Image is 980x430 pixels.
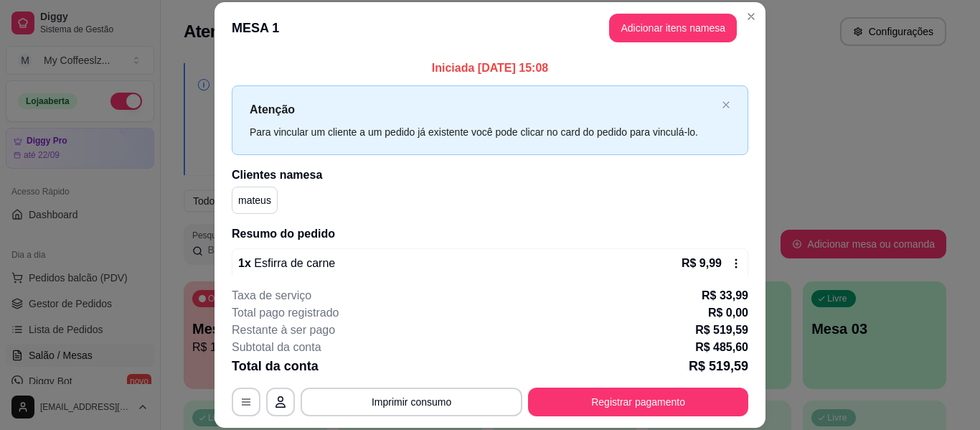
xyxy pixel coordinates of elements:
p: R$ 519,59 [689,356,748,376]
p: Atenção [250,101,716,118]
button: Adicionar itens namesa [609,14,737,42]
div: Para vincular um cliente a um pedido já existente você pode clicar no card do pedido para vinculá... [250,124,716,140]
button: Imprimir consumo [301,388,522,416]
p: Total pago registrado [232,304,339,322]
p: R$ 519,59 [695,322,748,339]
p: 1 x [238,255,335,272]
header: MESA 1 [215,2,765,54]
p: Taxa de serviço [232,287,311,304]
button: Registrar pagamento [528,388,748,416]
p: R$ 33,99 [702,287,748,304]
h2: Clientes na mesa [232,167,748,184]
p: R$ 485,60 [695,339,748,356]
span: close [722,101,730,109]
button: Close [740,5,763,28]
h2: Resumo do pedido [232,225,748,243]
button: close [722,101,730,110]
p: Iniciada [DATE] 15:08 [232,60,748,77]
p: Total da conta [232,356,319,376]
p: Subtotal da conta [232,339,321,356]
p: mateus [238,193,271,207]
span: Esfirra de carne [251,257,335,269]
p: R$ 0,00 [708,304,748,322]
p: R$ 9,99 [682,255,722,272]
p: Restante à ser pago [232,322,335,339]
